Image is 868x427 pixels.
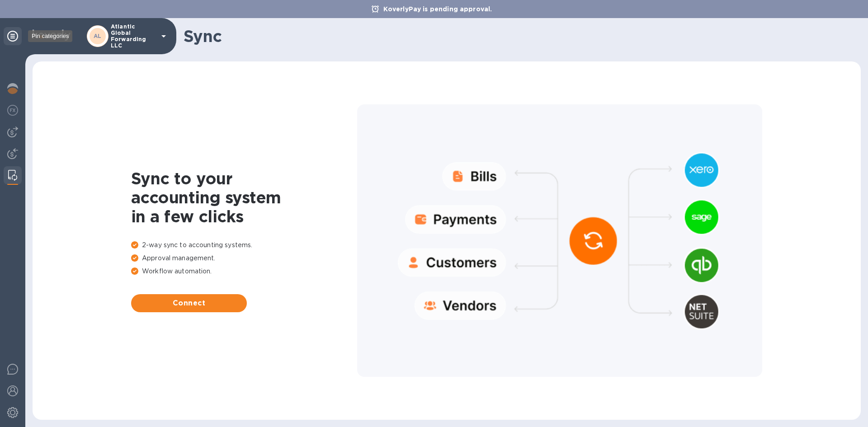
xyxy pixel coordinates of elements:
[131,169,357,226] h1: Sync to your accounting system in a few clicks
[33,30,71,41] img: Logo
[138,298,240,309] span: Connect
[379,5,497,14] p: KoverlyPay is pending approval.
[111,23,156,49] p: Atlantic Global Forwarding LLC
[184,27,854,46] h1: Sync
[94,33,102,39] b: AL
[131,294,247,312] button: Connect
[131,240,357,250] p: 2-way sync to accounting systems.
[131,267,357,276] p: Workflow automation.
[7,105,18,116] img: Foreign exchange
[131,253,357,263] p: Approval management.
